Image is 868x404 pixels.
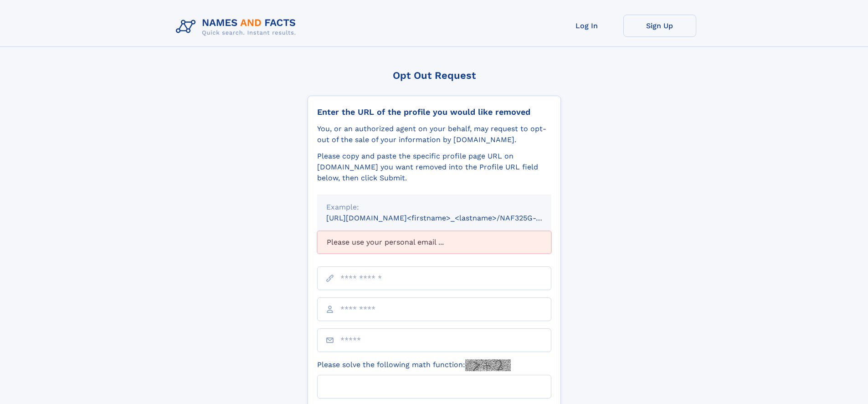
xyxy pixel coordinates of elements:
img: Logo Names and Facts [172,15,303,39]
div: Example: [326,202,542,213]
div: Please copy and paste the specific profile page URL on [DOMAIN_NAME] you want removed into the Pr... [317,151,551,184]
small: [URL][DOMAIN_NAME]<firstname>_<lastname>/NAF325G-xxxxxxxx [326,214,569,222]
label: Please solve the following math function: [317,359,511,371]
div: You, or an authorized agent on your behalf, may request to opt-out of the sale of your informatio... [317,123,551,145]
div: Opt Out Request [308,70,561,81]
div: Enter the URL of the profile you would like removed [317,107,551,117]
a: Log In [550,15,623,37]
a: Sign Up [623,15,696,37]
div: Please use your personal email ... [317,231,551,254]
